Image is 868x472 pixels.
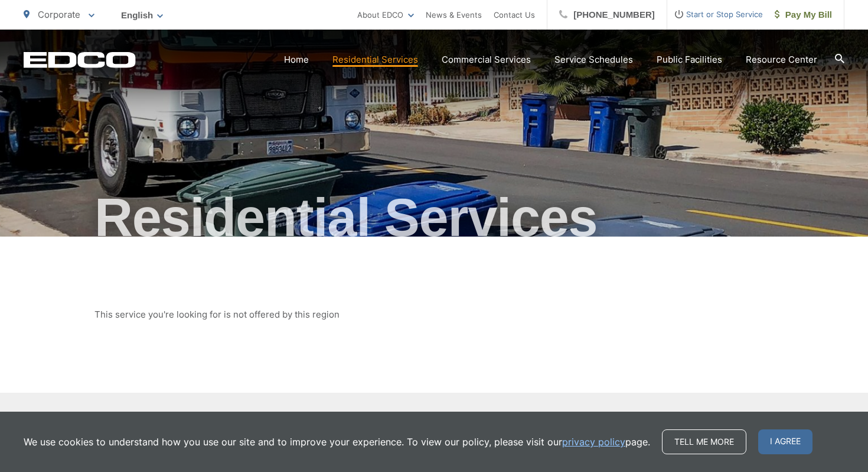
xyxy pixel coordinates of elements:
[758,429,812,454] span: I agree
[38,9,80,20] span: Corporate
[775,8,832,22] span: Pay My Bill
[746,53,817,67] a: Resource Center
[442,53,531,67] a: Commercial Services
[24,51,136,68] a: EDCD logo. Return to the homepage.
[562,435,625,449] a: privacy policy
[426,8,482,22] a: News & Events
[24,188,844,247] h2: Residential Services
[332,53,418,67] a: Residential Services
[662,429,746,454] a: Tell me more
[657,53,722,67] a: Public Facilities
[494,8,535,22] a: Contact Us
[357,8,414,22] a: About EDCO
[554,53,633,67] a: Service Schedules
[112,5,172,25] span: English
[284,53,309,67] a: Home
[94,308,774,322] p: This service you're looking for is not offered by this region
[24,435,650,449] p: We use cookies to understand how you use our site and to improve your experience. To view our pol...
